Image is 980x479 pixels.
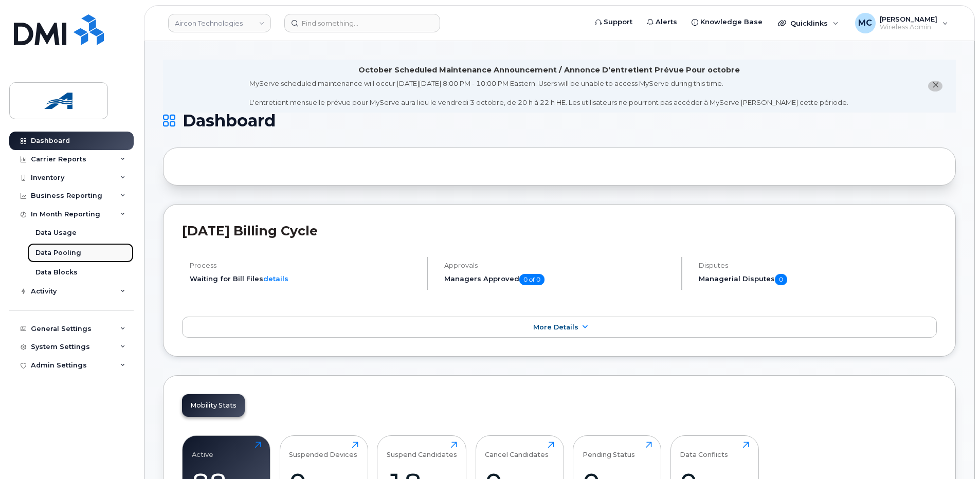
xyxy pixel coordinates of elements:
span: 0 of 0 [519,274,545,285]
button: close notification [928,81,942,91]
div: Suspended Devices [289,441,357,458]
span: 0 [775,274,787,285]
div: Data Conflicts [680,441,728,458]
div: MyServe scheduled maintenance will occur [DATE][DATE] 8:00 PM - 10:00 PM Eastern. Users will be u... [249,79,848,107]
div: Suspend Candidates [387,441,457,458]
div: Cancel Candidates [485,441,549,458]
div: October Scheduled Maintenance Announcement / Annonce D'entretient Prévue Pour octobre [358,65,740,76]
span: More Details [533,323,578,331]
div: Active [192,441,213,458]
span: Dashboard [183,113,276,128]
h4: Process [190,262,418,269]
li: Waiting for Bill Files [190,274,418,284]
h2: [DATE] Billing Cycle [182,223,937,238]
a: details [263,274,288,283]
h5: Managerial Disputes [699,274,937,285]
h5: Managers Approved [444,274,673,285]
h4: Disputes [699,262,937,269]
h4: Approvals [444,262,673,269]
div: Pending Status [583,441,635,458]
